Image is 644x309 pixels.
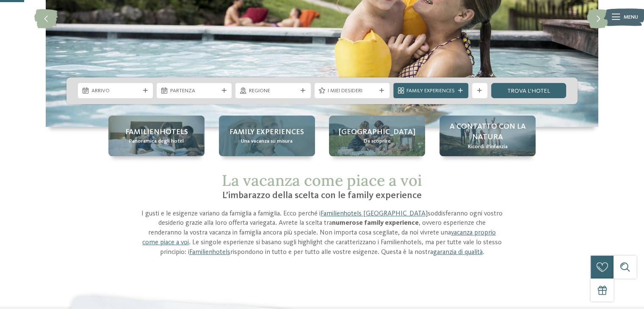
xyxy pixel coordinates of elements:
[108,116,205,156] a: Quale family experience volete vivere? Familienhotels Panoramica degli hotel
[125,127,188,138] span: Familienhotels
[467,143,507,151] span: Ricordi d’infanzia
[249,87,297,95] span: Regione
[339,127,415,138] span: [GEOGRAPHIC_DATA]
[332,220,419,226] strong: numerose family experience
[219,116,315,156] a: Quale family experience volete vivere? Family experiences Una vacanza su misura
[141,209,503,257] p: I gusti e le esigenze variano da famiglia a famiglia. Ecco perché i soddisferanno ogni vostro des...
[170,87,218,95] span: Partenza
[229,127,304,138] span: Family experiences
[491,83,566,98] a: trova l’hotel
[321,210,428,217] a: Familienhotels [GEOGRAPHIC_DATA]
[447,121,528,143] span: A contatto con la natura
[222,191,422,200] span: L’imbarazzo della scelta con le family experience
[241,138,293,145] span: Una vacanza su misura
[433,249,482,256] a: garanzia di qualità
[364,138,391,145] span: Da scoprire
[329,116,425,156] a: Quale family experience volete vivere? [GEOGRAPHIC_DATA] Da scoprire
[328,87,376,95] span: I miei desideri
[129,138,184,145] span: Panoramica degli hotel
[91,87,140,95] span: Arrivo
[406,87,455,95] span: Family Experiences
[439,116,536,156] a: Quale family experience volete vivere? A contatto con la natura Ricordi d’infanzia
[222,171,422,190] span: La vacanza come piace a voi
[189,249,230,256] a: Familienhotels
[142,229,496,246] a: vacanza proprio come piace a voi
